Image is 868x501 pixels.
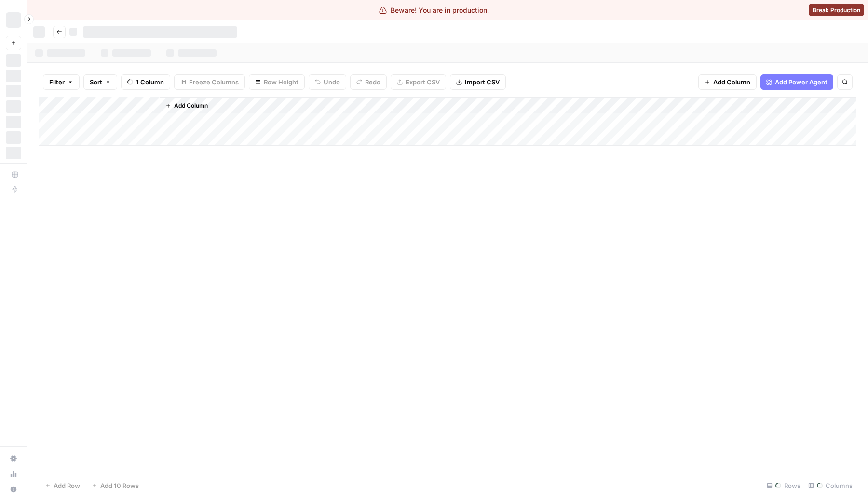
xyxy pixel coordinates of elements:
[39,478,86,493] button: Add Row
[6,466,21,482] a: Usage
[100,481,139,490] span: Add 10 Rows
[324,77,340,87] span: Undo
[813,6,860,14] span: Break Production
[43,74,80,90] button: Filter
[54,481,80,490] span: Add Row
[6,482,21,497] button: Help + Support
[136,77,164,87] span: 1 Column
[775,77,827,87] span: Add Power Agent
[698,74,757,90] button: Add Column
[264,77,298,87] span: Row Height
[804,478,856,493] div: Columns
[350,74,387,90] button: Redo
[713,77,750,87] span: Add Column
[49,77,65,87] span: Filter
[406,77,440,87] span: Export CSV
[809,4,864,16] button: Break Production
[391,74,446,90] button: Export CSV
[379,5,489,15] div: Beware! You are in production!
[760,74,833,90] button: Add Power Agent
[174,101,208,110] span: Add Column
[174,74,245,90] button: Freeze Columns
[365,77,380,87] span: Redo
[465,77,500,87] span: Import CSV
[83,74,117,90] button: Sort
[309,74,346,90] button: Undo
[249,74,305,90] button: Row Height
[189,77,239,87] span: Freeze Columns
[86,478,145,493] button: Add 10 Rows
[450,74,506,90] button: Import CSV
[121,74,170,90] button: 1 Column
[763,478,804,493] div: Rows
[162,99,212,112] button: Add Column
[90,77,102,87] span: Sort
[6,451,21,466] a: Settings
